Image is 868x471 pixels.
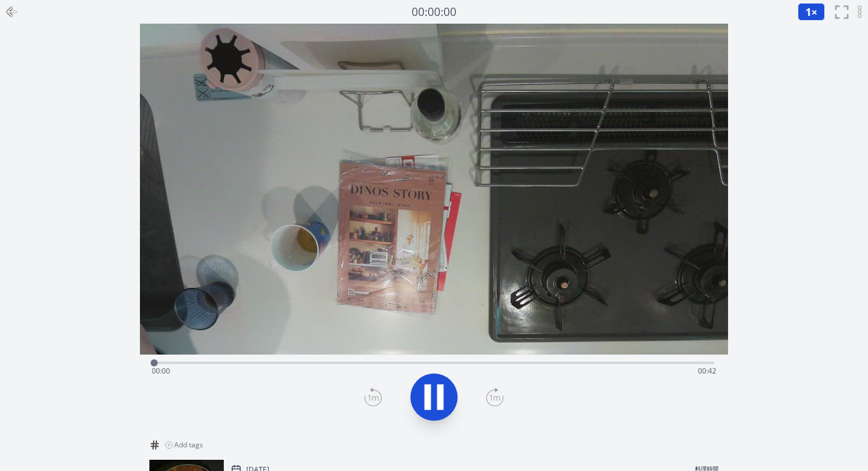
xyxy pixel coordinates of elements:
span: 00:42 [698,366,716,376]
span: Add tags [174,440,203,450]
a: 00:00:00 [412,4,456,21]
button: Add tags [160,436,208,454]
button: 1× [798,3,825,21]
span: 1 [805,5,811,19]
